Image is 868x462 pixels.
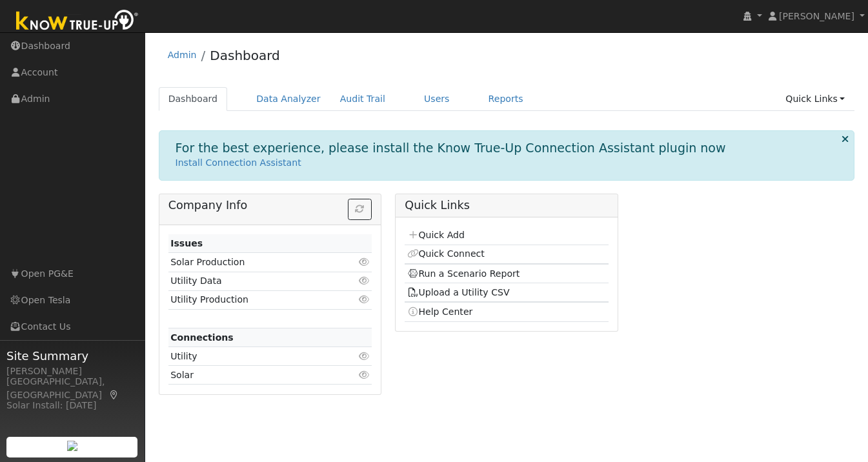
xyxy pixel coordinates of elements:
a: Users [414,87,459,111]
img: Know True-Up [10,7,145,36]
div: Solar Install: [DATE] [6,399,138,412]
a: Quick Add [407,230,465,240]
h5: Company Info [168,199,372,212]
span: Site Summary [6,347,138,365]
i: Click to view [358,370,370,379]
h1: For the best experience, please install the Know True-Up Connection Assistant plugin now [176,141,726,156]
a: Help Center [407,306,473,317]
a: Upload a Utility CSV [407,287,510,297]
a: Dashboard [159,87,228,111]
i: Click to view [358,276,370,285]
a: Dashboard [210,48,280,63]
i: Click to view [358,352,370,361]
a: Audit Trail [330,87,395,111]
div: [PERSON_NAME] [6,365,138,378]
div: [GEOGRAPHIC_DATA], [GEOGRAPHIC_DATA] [6,375,138,402]
h5: Quick Links [405,199,608,212]
td: Utility Data [168,272,339,290]
a: Run a Scenario Report [407,268,520,279]
a: Install Connection Assistant [176,157,301,168]
td: Solar [168,366,339,385]
a: Data Analyzer [247,87,330,111]
i: Click to view [358,257,370,266]
a: Admin [168,50,197,60]
strong: Issues [170,238,203,248]
span: [PERSON_NAME] [779,11,854,21]
td: Utility [168,347,339,366]
td: Utility Production [168,290,339,309]
a: Quick Connect [407,248,485,259]
strong: Connections [170,332,234,343]
a: Map [108,390,120,400]
img: retrieve [67,441,77,451]
i: Click to view [358,295,370,304]
td: Solar Production [168,253,339,272]
a: Reports [479,87,533,111]
a: Quick Links [776,87,854,111]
